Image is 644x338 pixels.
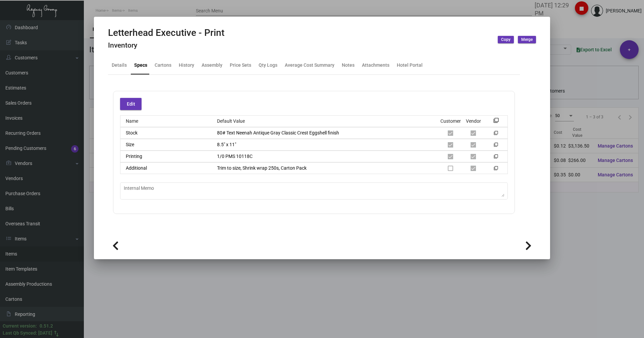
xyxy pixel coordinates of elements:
div: Details [112,62,127,69]
div: Average Cost Summary [285,62,334,69]
div: Hotel Portal [397,62,423,69]
div: Price Sets [230,62,251,69]
mat-icon: filter_none [494,167,498,172]
button: Copy [498,36,514,43]
div: Last Qb Synced: [DATE] [3,330,52,337]
div: Assembly [202,62,222,69]
button: Merge [518,36,536,43]
mat-icon: filter_none [494,144,498,148]
mat-icon: filter_none [494,156,498,160]
div: Qty Logs [259,62,277,69]
div: Attachments [362,62,389,69]
div: 0.51.2 [40,323,53,330]
button: Edit [120,98,142,110]
div: Notes [342,62,355,69]
div: Cartons [155,62,171,69]
div: Current version: [3,323,37,330]
div: Vendor [466,118,481,125]
h4: Inventory [108,41,224,50]
div: Name [120,118,212,125]
div: Default Value [212,118,439,125]
mat-icon: filter_none [494,132,498,136]
span: Edit [127,101,135,107]
span: Merge [521,37,533,43]
h2: Letterhead Executive - Print [108,27,224,39]
div: History [179,62,194,69]
mat-icon: filter_none [493,120,499,125]
div: Customer [440,118,461,125]
div: Specs [134,62,147,69]
span: Copy [501,37,511,43]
